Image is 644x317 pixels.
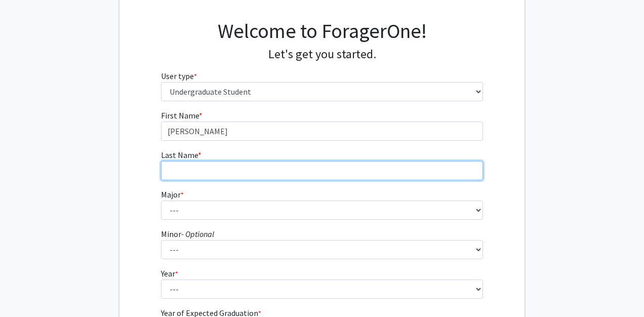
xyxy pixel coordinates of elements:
[161,150,198,160] span: Last Name
[161,110,199,121] span: First Name
[181,229,214,239] i: - Optional
[161,267,178,280] label: Year
[161,188,184,201] label: Major
[161,70,197,82] label: User type
[161,228,214,240] label: Minor
[161,19,484,43] h1: Welcome to ForagerOne!
[8,271,43,309] iframe: Chat
[161,47,484,62] h4: Let's get you started.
